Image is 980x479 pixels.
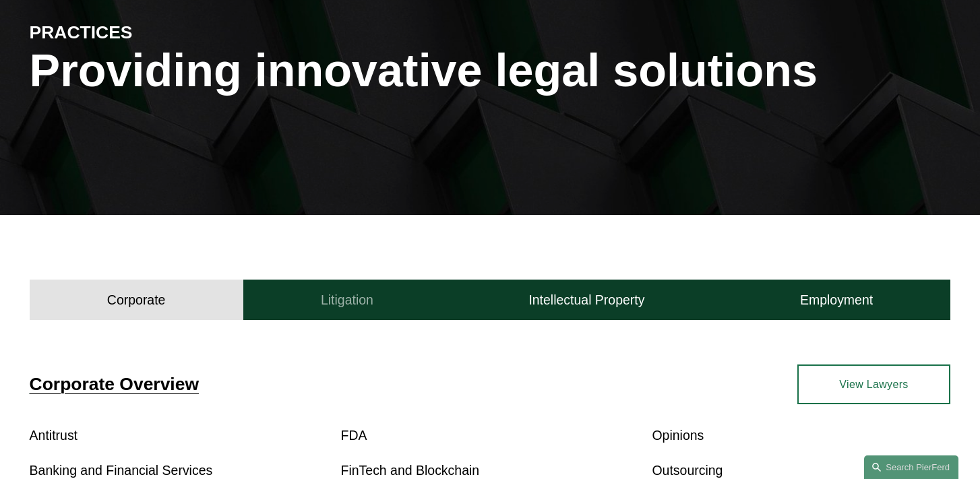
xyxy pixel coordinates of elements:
[107,292,166,309] h4: Corporate
[30,44,951,96] h1: Providing innovative legal solutions
[528,292,644,309] h4: Intellectual Property
[864,455,958,479] a: Search this site
[30,428,78,443] a: Antitrust
[800,292,873,309] h4: Employment
[652,428,704,443] a: Opinions
[30,374,199,394] a: Corporate Overview
[341,463,480,478] a: FinTech and Blockchain
[321,292,373,309] h4: Litigation
[30,463,213,478] a: Banking and Financial Services
[30,22,260,44] h4: PRACTICES
[341,428,367,443] a: FDA
[652,463,723,478] a: Outsourcing
[797,364,951,404] a: View Lawyers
